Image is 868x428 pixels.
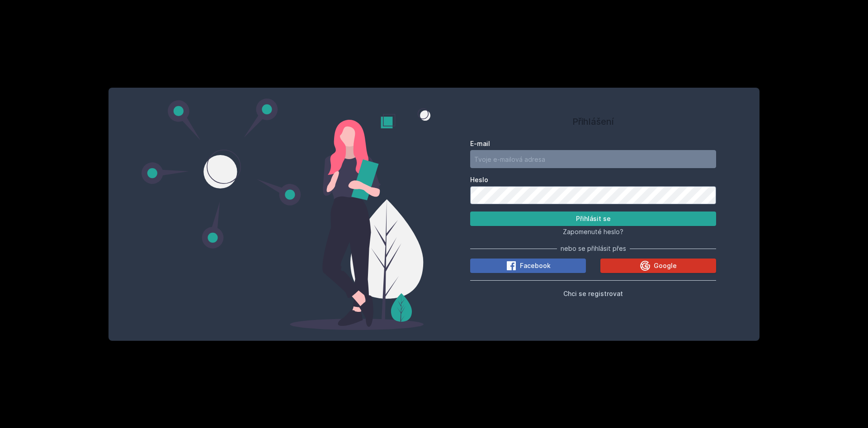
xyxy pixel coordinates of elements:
[654,261,677,270] span: Google
[563,290,623,297] span: Chci se registrovat
[520,261,551,270] span: Facebook
[470,212,716,226] button: Přihlásit se
[561,244,626,253] span: nebo se přihlásit přes
[470,115,716,128] h1: Přihlášení
[563,228,623,235] span: Zapomenuté heslo?
[470,139,716,148] label: E-mail
[563,288,623,299] button: Chci se registrovat
[470,150,716,168] input: Tvoje e-mailová adresa
[470,259,586,273] button: Facebook
[600,259,716,273] button: Google
[470,175,716,184] label: Heslo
